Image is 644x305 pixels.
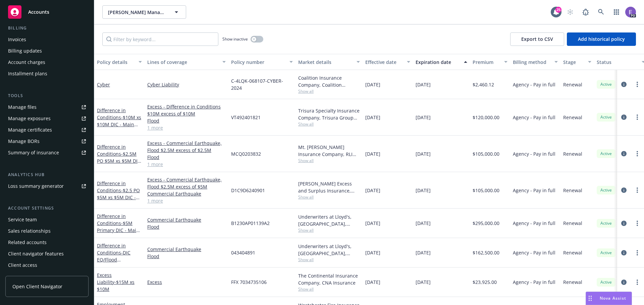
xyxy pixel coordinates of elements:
span: Active [599,81,613,87]
div: Installment plans [8,68,47,79]
a: more [633,113,641,121]
a: Report a Bug [579,5,592,19]
span: Show inactive [222,36,248,42]
span: - $15M xs $10M [97,279,135,292]
span: Agency - Pay in full [513,220,555,227]
span: FFX 7034735106 [231,279,267,286]
span: 043404891 [231,249,255,256]
div: 25 [555,7,561,13]
span: D1C9D6240901 [231,187,265,194]
a: Excess - Difference in Conditions $10M excess of $10M [147,103,226,117]
a: Excess - Commercial Earthquake, Flood $2.5M excess of $2.5M [147,140,226,154]
span: [DATE] [416,279,431,286]
a: Client navigator features [5,248,89,259]
span: $23,925.00 [473,279,497,286]
span: Renewal [563,249,582,256]
a: Manage files [5,102,89,112]
div: Expiration date [416,59,460,66]
span: Renewal [563,150,582,157]
button: Market details [296,54,363,70]
span: [DATE] [365,150,380,157]
a: Search [594,5,608,19]
div: Underwriters at Lloyd's, [GEOGRAPHIC_DATA], [PERSON_NAME] of [GEOGRAPHIC_DATA], [GEOGRAPHIC_DATA] [298,243,360,257]
div: Account settings [5,205,89,212]
a: Billing updates [5,46,89,56]
a: Flood [147,117,226,124]
div: Billing method [513,59,550,66]
span: Show all [298,194,360,200]
div: Related accounts [8,237,47,248]
span: Active [599,220,613,226]
span: [DATE] [365,187,380,194]
div: Underwriters at Lloyd's, [GEOGRAPHIC_DATA], [PERSON_NAME] of [GEOGRAPHIC_DATA], [GEOGRAPHIC_DATA] [298,213,360,227]
a: Client access [5,260,89,271]
span: Show all [298,158,360,163]
a: more [633,278,641,286]
span: B1230AP01139A2 [231,220,270,227]
img: photo [625,7,636,17]
a: more [633,80,641,88]
a: Flood [147,154,226,161]
span: MCQ0203832 [231,150,261,157]
a: 1 more [147,124,226,131]
a: Excess - Commercial Earthquake, Flood $2.5M excess of $5M [147,176,226,190]
span: [DATE] [365,114,380,121]
a: circleInformation [620,80,628,88]
span: Export to CSV [521,36,553,42]
span: Show all [298,227,360,233]
span: Agency - Pay in full [513,279,555,286]
span: VT492401821 [231,114,261,121]
div: Invoices [8,34,26,45]
a: Flood [147,253,226,260]
span: [DATE] [416,81,431,88]
button: Lines of coverage [145,54,228,70]
a: Cyber [97,81,110,88]
span: Renewal [563,279,582,286]
span: Active [599,187,613,193]
div: Trisura Specialty Insurance Company, Trisura Group Ltd., Amwins [298,107,360,121]
a: Switch app [610,5,623,19]
div: Manage BORs [8,136,40,147]
div: Effective date [365,59,403,66]
div: Billing [5,25,89,31]
div: [PERSON_NAME] Excess and Surplus Insurance, Inc., [PERSON_NAME] Group, Amwins [298,180,360,194]
button: Effective date [363,54,413,70]
span: Show all [298,88,360,94]
span: Agency - Pay in full [513,249,555,256]
a: Excess Liability [97,272,135,292]
a: more [633,150,641,158]
a: Commercial Earthquake [147,216,226,223]
button: [PERSON_NAME] Management Corporation [102,5,186,19]
span: Active [599,279,613,285]
span: Show all [298,121,360,127]
a: circleInformation [620,113,628,121]
span: Manage exposures [5,113,89,124]
span: Show all [298,257,360,262]
a: Commercial Earthquake [147,190,226,197]
span: Active [599,114,613,120]
a: Account charges [5,57,89,68]
a: Difference in Conditions [97,144,141,171]
a: 1 more [147,161,226,168]
div: Coalition Insurance Company, Coalition Insurance Solutions (Carrier), Amwins [298,74,360,88]
a: more [633,219,641,227]
button: Expiration date [413,54,470,70]
button: Add historical policy [567,32,636,46]
a: Difference in Conditions [97,242,139,277]
div: Manage exposures [8,113,51,124]
button: Policy details [94,54,145,70]
span: Accounts [28,9,49,15]
div: Sales relationships [8,226,51,236]
a: more [633,186,641,194]
div: Status [597,59,638,66]
a: circleInformation [620,150,628,158]
button: Export to CSV [510,32,564,46]
a: circleInformation [620,249,628,257]
a: Installment plans [5,68,89,79]
a: Flood [147,223,226,230]
a: Start snowing [563,5,577,19]
span: Active [599,151,613,157]
a: more [633,249,641,257]
div: Lines of coverage [147,59,218,66]
div: Summary of insurance [8,147,59,158]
